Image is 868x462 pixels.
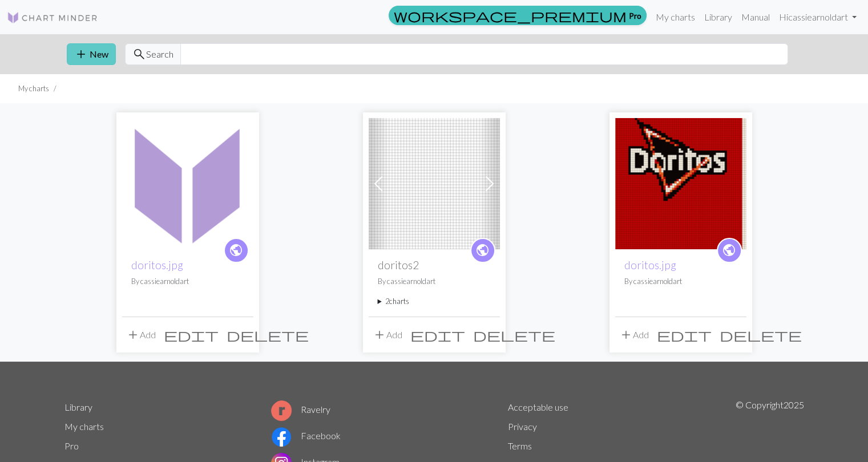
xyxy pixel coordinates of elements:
a: Ravelry [271,404,330,415]
button: Edit [653,324,716,346]
i: Edit [410,328,465,342]
span: delete [720,327,802,343]
a: Hicassiearnoldart [774,6,861,29]
button: Delete [716,324,806,346]
button: Edit [160,324,223,346]
span: delete [227,327,309,343]
button: Add [369,324,406,346]
a: Pro [389,6,647,25]
span: add [126,327,140,343]
img: doritos.jpg [615,118,746,249]
button: New [67,43,116,65]
a: doritos.jpg [131,258,183,271]
span: edit [164,327,219,343]
a: Pro [64,440,79,451]
a: public [717,238,742,263]
a: Acceptable use [508,402,568,412]
img: Logo [7,11,98,25]
a: Library [700,6,737,29]
h2: doritos2 [378,258,491,271]
img: Ravelry logo [271,400,292,421]
p: By cassiearnoldart [624,276,737,287]
a: My charts [64,421,104,432]
button: Edit [406,324,469,346]
button: Delete [223,324,313,346]
span: search [132,46,146,62]
button: Add [122,324,160,346]
p: By cassiearnoldart [378,276,491,287]
button: Add [615,324,653,346]
span: public [475,241,490,259]
span: add [74,46,88,62]
span: delete [473,327,555,343]
a: Facebook [271,430,341,441]
a: Library [64,402,92,412]
img: doritos2 [369,118,500,249]
img: doritos.jpg [122,118,253,249]
summary: 2charts [378,296,491,307]
a: public [224,238,249,263]
p: By cassiearnoldart [131,276,244,287]
span: add [619,327,633,343]
span: workspace_premium [394,7,627,23]
span: Search [146,47,173,61]
i: Edit [164,328,219,342]
img: Facebook logo [271,427,292,447]
span: edit [657,327,712,343]
i: public [475,239,490,262]
a: doritos.jpg [615,177,746,188]
a: public [470,238,495,263]
span: public [722,241,736,259]
li: My charts [18,83,49,94]
i: Edit [657,328,712,342]
i: public [229,239,243,262]
a: Manual [737,6,774,29]
a: doritos2 [369,177,500,188]
button: Delete [469,324,559,346]
a: My charts [651,6,700,29]
span: public [229,241,243,259]
a: Terms [508,440,532,451]
span: add [373,327,386,343]
a: Privacy [508,421,537,432]
span: edit [410,327,465,343]
i: public [722,239,736,262]
a: doritos.jpg [122,177,253,188]
a: doritos.jpg [624,258,676,271]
